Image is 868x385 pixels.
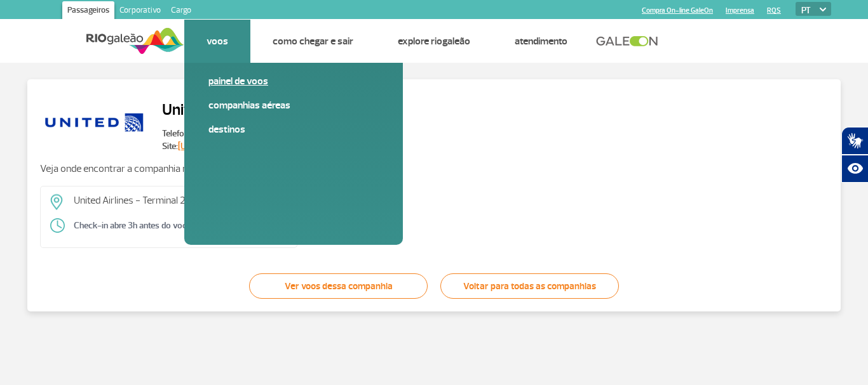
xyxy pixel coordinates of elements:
[249,273,428,299] a: Ver voos dessa companhia
[273,35,353,48] a: Como chegar e sair
[767,6,781,15] a: RQS
[841,155,868,183] button: Abrir recursos assistivos.
[208,122,379,136] a: Destinos
[726,6,754,15] a: Imprensa
[208,74,379,88] a: Painel de voos
[440,273,619,299] a: Voltar para todas as companhias
[166,1,196,22] a: Cargo
[207,35,228,48] a: Voos
[208,98,379,112] a: Companhias Aéreas
[40,92,149,153] img: United Airlines
[642,6,713,15] a: Compra On-line GaleOn
[841,127,868,155] button: Abrir tradutor de língua de sinais.
[178,141,265,152] a: [URL][DOMAIN_NAME]
[74,219,187,232] span: Check-in abre 3h antes do voo
[62,1,114,22] a: Passageiros
[162,140,274,153] span: Site:
[74,193,287,207] p: United Airlines - Terminal 2 - Piso 2 – Embarque
[398,35,470,48] a: Explore RIOgaleão
[162,127,274,140] span: Telefones: [PHONE_NUMBER]
[162,93,274,127] h2: United Airlines
[114,1,166,22] a: Corporativo
[40,162,828,176] p: Veja onde encontrar a companhia no aeroporto:
[515,35,567,48] a: Atendimento
[841,127,868,183] div: Plugin de acessibilidade da Hand Talk.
